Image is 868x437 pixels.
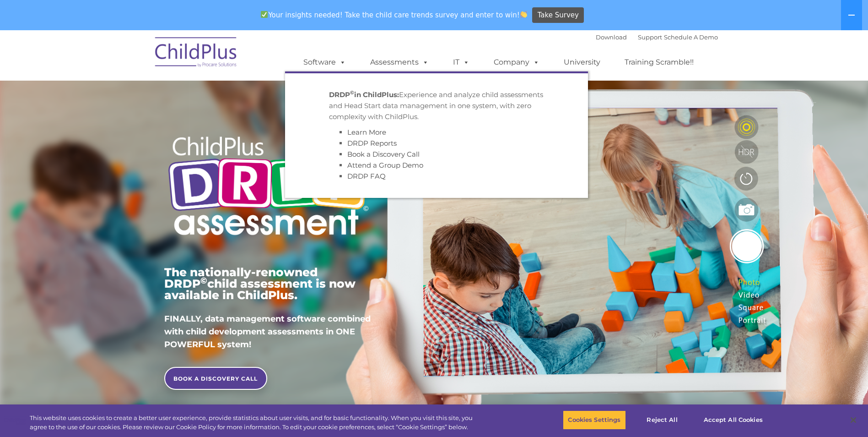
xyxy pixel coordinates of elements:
[164,124,372,251] img: Copyright - DRDP Logo Light
[532,7,584,23] a: Take Survey
[634,410,691,430] button: Reject All
[444,53,479,71] a: IT
[30,414,477,432] div: This website uses cookies to create a better user experience, provide statistics about user visit...
[638,33,662,41] a: Support
[664,33,718,41] a: Schedule A Demo
[596,33,718,41] font: |
[347,172,386,180] a: DRDP FAQ
[347,128,386,137] a: Learn More
[361,53,438,71] a: Assessments
[294,53,355,71] a: Software
[520,11,527,18] img: 👏
[347,150,420,158] a: Book a Discovery Call
[350,89,354,96] sup: ©
[257,6,531,24] span: Your insights needed! Take the child care trends survey and enter to win!
[164,367,267,390] a: BOOK A DISCOVERY CALL
[563,410,625,430] button: Cookies Settings
[347,139,397,147] a: DRDP Reports
[615,53,703,71] a: Training Scramble!!
[538,7,579,23] span: Take Survey
[555,53,609,71] a: University
[699,410,768,430] button: Accept All Cookies
[485,53,549,71] a: Company
[329,89,544,122] p: Experience and analyze child assessments and Head Start data management in one system, with zero ...
[329,90,399,99] strong: DRDP in ChildPlus:
[164,265,356,302] span: The nationally-renowned DRDP child assessment is now available in ChildPlus.
[347,161,423,169] a: Attend a Group Demo
[596,33,627,41] a: Download
[151,31,242,76] img: ChildPlus by Procare Solutions
[843,410,863,430] button: Close
[164,314,371,350] span: FINALLY, data management software combined with child development assessments in ONE POWERFUL sys...
[200,275,207,286] sup: ©
[261,11,268,18] img: ✅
